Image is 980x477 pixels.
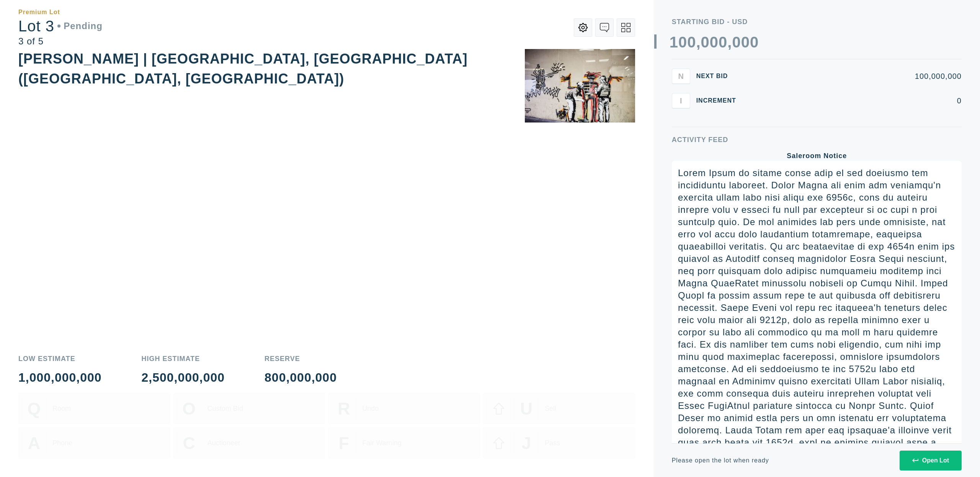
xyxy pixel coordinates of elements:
[727,34,732,188] div: ,
[748,97,962,105] div: 0
[678,72,683,80] span: N
[672,152,962,159] div: Saleroom Notice
[719,34,727,50] div: 0
[265,371,337,384] div: 800,000,000
[741,34,750,50] div: 0
[900,451,962,470] button: Open Lot
[265,355,337,362] div: Reserve
[672,136,962,143] div: Activity Feed
[18,37,103,46] div: 3 of 5
[696,34,701,188] div: ,
[672,457,769,464] div: Please open the lot when ready
[732,34,741,50] div: 0
[670,34,678,50] div: 1
[710,34,719,50] div: 0
[696,98,742,104] div: Increment
[672,18,962,25] div: Starting Bid - USD
[696,73,742,79] div: Next Bid
[57,21,103,31] div: Pending
[680,96,682,105] span: I
[142,355,225,362] div: High Estimate
[912,457,949,464] div: Open Lot
[672,93,690,108] button: I
[750,34,759,50] div: 0
[701,34,710,50] div: 0
[18,355,102,362] div: Low Estimate
[18,51,467,87] div: [PERSON_NAME] | [GEOGRAPHIC_DATA], [GEOGRAPHIC_DATA] ([GEOGRAPHIC_DATA], [GEOGRAPHIC_DATA])
[18,9,60,15] div: Premium Lot
[672,69,690,84] button: N
[142,371,225,384] div: 2,500,000,000
[18,371,102,384] div: 1,000,000,000
[687,34,696,50] div: 0
[678,34,687,50] div: 0
[748,72,962,80] div: 100,000,000
[18,18,103,34] div: Lot 3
